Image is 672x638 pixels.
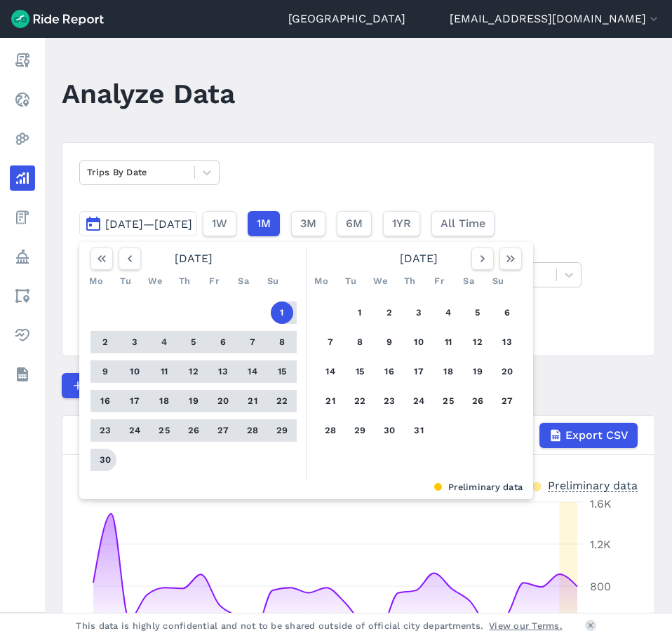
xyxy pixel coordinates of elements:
[288,11,405,27] a: [GEOGRAPHIC_DATA]
[590,497,612,510] tspan: 1.6K
[466,331,489,353] button: 12
[340,270,362,292] div: Tu
[153,331,175,353] button: 4
[437,360,459,383] button: 18
[182,331,205,353] button: 5
[212,419,234,442] button: 27
[114,270,137,292] div: Tu
[241,331,264,353] button: 7
[539,423,638,448] button: Export CSV
[349,301,371,324] button: 1
[94,449,116,471] button: 30
[466,390,489,412] button: 26
[392,215,411,232] span: 1YR
[378,419,401,442] button: 30
[590,580,611,593] tspan: 800
[105,217,192,231] span: [DATE]—[DATE]
[408,419,430,442] button: 31
[241,360,264,383] button: 14
[378,301,401,324] button: 2
[437,390,459,412] button: 25
[153,360,175,383] button: 11
[349,419,371,442] button: 29
[398,270,421,292] div: Th
[94,331,116,353] button: 2
[62,373,191,398] button: Compare Metrics
[271,390,293,412] button: 22
[212,390,234,412] button: 20
[291,211,325,236] button: 3M
[212,360,234,383] button: 13
[408,331,430,353] button: 10
[144,270,166,292] div: We
[10,165,35,191] a: Analyze
[319,360,342,383] button: 14
[123,390,146,412] button: 17
[212,215,227,232] span: 1W
[466,301,489,324] button: 5
[79,211,197,236] button: [DATE]—[DATE]
[271,331,293,353] button: 8
[232,270,255,292] div: Sa
[383,211,420,236] button: 1YR
[10,362,35,387] a: Datasets
[369,270,391,292] div: We
[496,390,518,412] button: 27
[319,331,342,353] button: 7
[271,360,293,383] button: 15
[10,126,35,151] a: Heatmaps
[378,390,401,412] button: 23
[85,270,107,292] div: Mo
[437,331,459,353] button: 11
[310,247,527,270] div: [DATE]
[123,331,146,353] button: 3
[153,390,175,412] button: 18
[496,360,518,383] button: 20
[203,211,236,236] button: 1W
[346,215,363,232] span: 6M
[271,419,293,442] button: 29
[11,10,104,28] img: Ride Report
[94,360,116,383] button: 9
[378,331,401,353] button: 9
[212,331,234,353] button: 6
[408,390,430,412] button: 24
[90,480,523,494] div: Preliminary data
[489,619,563,632] a: View our Terms.
[271,301,293,324] button: 1
[496,331,518,353] button: 13
[123,360,146,383] button: 10
[10,283,35,308] a: Areas
[487,270,509,292] div: Su
[590,538,611,551] tspan: 1.2K
[241,390,264,412] button: 21
[431,211,495,236] button: All Time
[182,419,205,442] button: 26
[10,244,35,269] a: Policy
[203,270,225,292] div: Fr
[437,301,459,324] button: 4
[408,360,430,383] button: 17
[10,87,35,112] a: Realtime
[349,360,371,383] button: 15
[496,301,518,324] button: 6
[378,360,401,383] button: 16
[319,419,342,442] button: 28
[62,74,235,113] h1: Analyze Data
[85,247,302,270] div: [DATE]
[173,270,196,292] div: Th
[10,205,35,230] a: Fees
[548,477,638,492] div: Preliminary data
[153,419,175,442] button: 25
[10,48,35,73] a: Report
[441,215,485,232] span: All Time
[337,211,372,236] button: 6M
[310,270,332,292] div: Mo
[248,211,280,236] button: 1M
[457,270,480,292] div: Sa
[300,215,316,232] span: 3M
[408,301,430,324] button: 3
[565,427,629,444] span: Export CSV
[349,331,371,353] button: 8
[262,270,284,292] div: Su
